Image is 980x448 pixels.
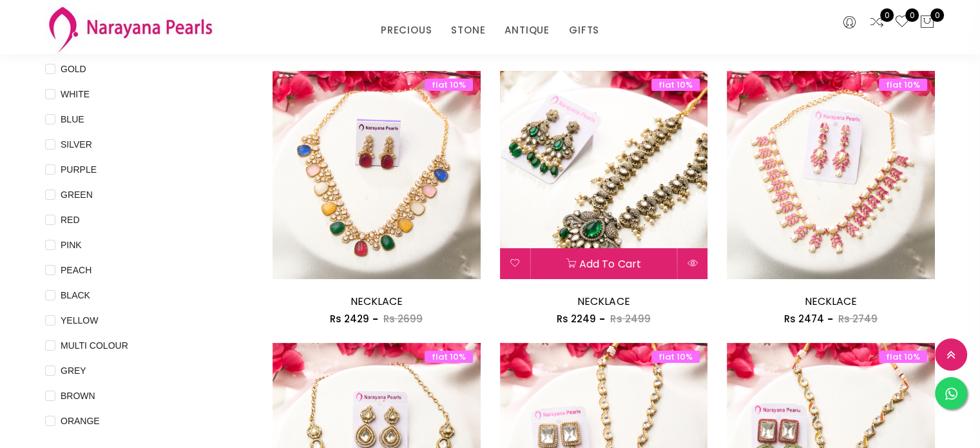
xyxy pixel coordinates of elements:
span: Rs 2474 [784,312,824,326]
span: PEACH [55,263,97,277]
span: Rs 2429 [330,312,369,326]
span: SILVER [55,137,97,151]
span: Rs 2699 [383,312,423,326]
span: 0 [930,8,944,22]
span: YELLOW [55,313,103,327]
a: NECKLACE [577,294,629,309]
span: flat 10% [651,79,700,91]
span: 0 [905,8,919,22]
span: GOLD [55,62,91,76]
span: GREEN [55,188,98,202]
button: Add to cart [531,248,677,279]
a: 0 [869,14,885,31]
a: PRECIOUS [381,21,432,40]
button: Add to wishlist [500,248,530,279]
a: NECKLACE [805,294,857,309]
a: 0 [894,14,910,31]
span: flat 10% [425,351,473,363]
span: PINK [55,238,87,252]
button: 0 [919,14,935,31]
span: BROWN [55,389,101,403]
a: NECKLACE [351,294,403,309]
span: flat 10% [651,351,700,363]
button: Quick View [677,248,707,279]
span: MULTI COLOUR [55,338,133,353]
span: RED [55,213,85,227]
span: BLACK [55,288,95,302]
span: Rs 2749 [838,312,878,326]
a: STONE [451,21,485,40]
span: 0 [880,8,894,22]
a: ANTIQUE [504,21,550,40]
span: flat 10% [879,79,927,91]
a: GIFTS [569,21,599,40]
span: Rs 2249 [557,312,596,326]
span: WHITE [55,87,95,101]
span: Rs 2499 [610,312,650,326]
span: ORANGE [55,414,105,428]
span: flat 10% [879,351,927,363]
span: GREY [55,364,91,378]
span: BLUE [55,112,90,126]
span: flat 10% [425,79,473,91]
span: PURPLE [55,162,102,177]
